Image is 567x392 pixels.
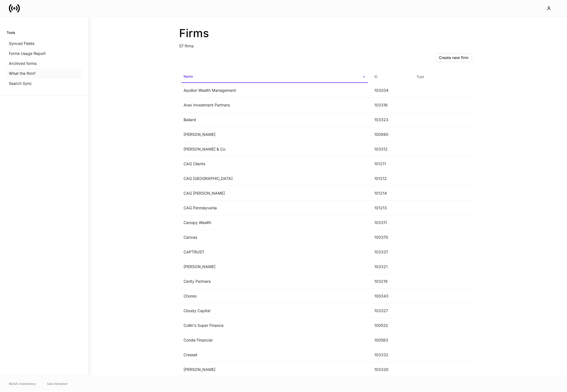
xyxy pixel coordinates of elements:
[7,39,82,49] a: Synced Fields
[370,171,412,186] td: 101212
[179,348,370,362] td: Cresset
[7,68,82,78] a: What the firm?
[9,51,46,56] p: Forms Usage Report
[370,98,412,113] td: 103316
[179,230,370,245] td: Canvas
[179,40,477,49] p: 57 firms
[370,304,412,318] td: 103327
[179,274,370,289] td: Cerity Partners
[179,186,370,201] td: CAG [PERSON_NAME]
[370,318,412,333] td: 100532
[179,171,370,186] td: CAG [GEOGRAPHIC_DATA]
[439,55,469,60] div: Create new firm
[179,289,370,304] td: Choreo
[179,142,370,157] td: [PERSON_NAME] & Co.
[179,259,370,274] td: [PERSON_NAME]
[375,74,378,79] h6: ID
[7,58,82,68] a: Archived forms
[7,49,82,58] a: Forms Usage Report
[370,362,412,377] td: 103330
[179,157,370,171] td: CAG Clients
[179,318,370,333] td: Collin's Super Finance
[370,215,412,230] td: 103311
[370,142,412,157] td: 103312
[9,41,34,46] p: Synced Fields
[417,74,424,79] h6: Type
[179,215,370,230] td: Canopy Wealth
[179,201,370,215] td: CAG Pennslyvania
[182,71,368,83] span: Name
[179,113,370,127] td: Bailard
[179,333,370,348] td: Conde Financial
[436,53,472,62] button: Create new firm
[184,74,193,79] h6: Name
[179,304,370,318] td: Cloudy Capital
[370,245,412,259] td: 103337
[370,127,412,142] td: 100980
[370,157,412,171] td: 101211
[370,259,412,274] td: 103321
[47,381,68,386] a: Data Disclaimer
[370,230,412,245] td: 100370
[179,362,370,377] td: [PERSON_NAME]
[415,71,474,83] span: Type
[370,113,412,127] td: 103323
[179,83,370,98] td: Apollon Wealth Management
[179,127,370,142] td: [PERSON_NAME]
[179,245,370,259] td: CAPTRUST
[179,27,477,40] h2: Firms
[9,61,37,66] p: Archived forms
[370,289,412,304] td: 100343
[370,333,412,348] td: 100583
[370,348,412,362] td: 103332
[370,201,412,215] td: 101213
[7,78,82,88] a: Search Sync
[370,274,412,289] td: 103219
[370,186,412,201] td: 101214
[7,30,15,35] h6: Tools
[9,81,32,86] p: Search Sync
[9,381,36,386] span: © 2025 OneAdvisory
[370,83,412,98] td: 103204
[179,98,370,113] td: Arax Investment Partners
[372,71,410,83] span: ID
[9,71,35,76] p: What the firm?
